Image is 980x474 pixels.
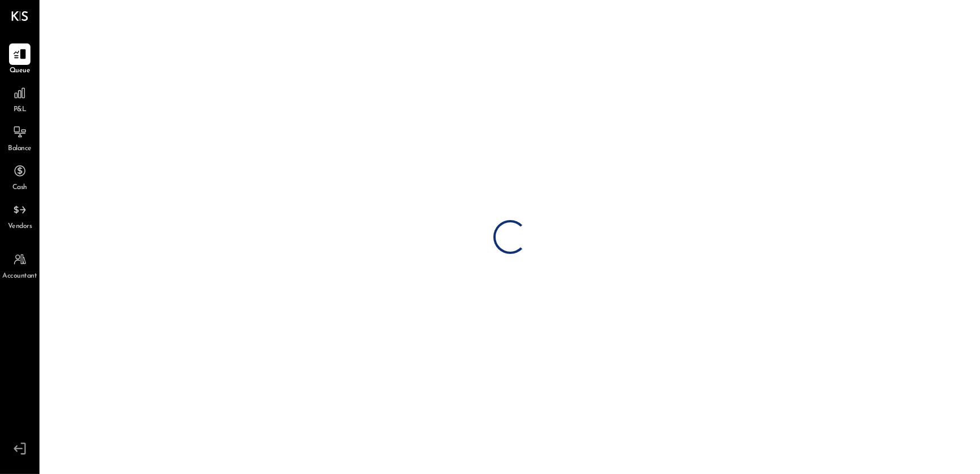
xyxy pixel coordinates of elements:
a: Cash [1,160,39,193]
a: P&L [1,82,39,115]
span: Queue [10,66,30,76]
span: P&L [14,105,27,115]
span: Balance [8,144,32,154]
span: Cash [12,183,27,193]
a: Vendors [1,199,39,232]
a: Queue [1,43,39,76]
span: Vendors [8,222,32,232]
a: Accountant [1,249,39,282]
a: Balance [1,121,39,154]
span: Accountant [3,271,37,282]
